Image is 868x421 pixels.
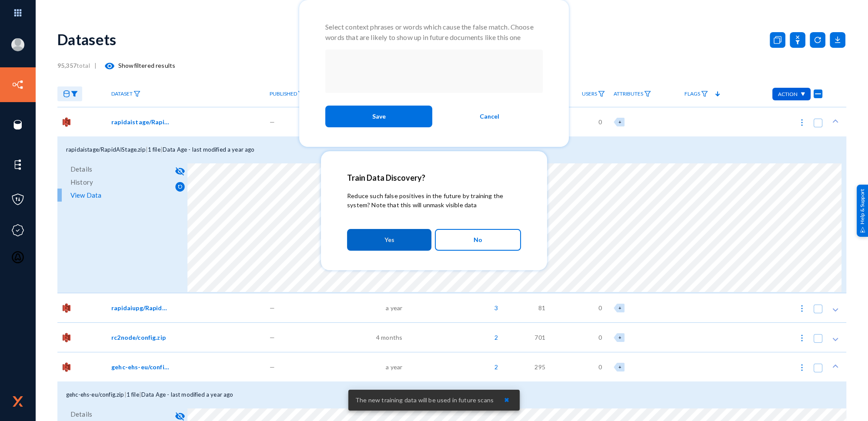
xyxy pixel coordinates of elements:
img: s3.png [62,362,71,372]
span: 2 [490,333,498,342]
img: icon-sources.svg [11,118,24,131]
span: 81 [538,303,545,312]
span: 0 [598,117,602,126]
span: Details [70,408,92,421]
span: | [94,62,97,69]
img: app launcher [5,3,31,22]
span: 0 [598,303,602,312]
span: 2 [490,362,498,371]
img: s3.png [62,333,71,342]
img: blank-profile-picture.png [11,38,24,51]
h2: Train Data Discovery? [347,173,521,182]
span: a year [386,303,402,312]
button: Save [325,106,432,127]
span: + [618,335,621,340]
span: Save [372,109,386,124]
span: 1 file [127,391,139,398]
span: 1 file [148,146,160,153]
button: ✖ [497,392,516,408]
span: Attributes [614,91,643,97]
span: ✖ [504,396,509,404]
img: refresh-button.svg [175,182,185,191]
img: icon-more.svg [798,334,806,342]
img: icon-filter.svg [644,91,651,97]
img: s3.png [62,303,71,313]
img: icon-filter.svg [701,91,708,97]
span: View Data [70,189,101,202]
span: Show filtered results [97,62,175,69]
span: The new training data will be used in future scans [355,396,494,404]
span: | [160,146,163,153]
span: Action [778,91,798,97]
span: gehc-ehs-eu/config.zip [66,391,124,398]
img: icon-filter.svg [298,91,305,97]
p: Reduce such false positives in the future by training the system? Note that this will unmask visi... [347,191,521,209]
img: icon-oauth.svg [11,251,24,264]
span: Details [70,162,92,176]
img: icon-more.svg [798,304,806,313]
span: Data Age - last modified a year ago [141,391,234,398]
span: total [57,62,94,69]
img: help_support.svg [860,227,865,232]
span: — [270,362,275,371]
img: s3.png [62,117,71,127]
div: Help & Support [857,184,868,236]
span: — [270,117,275,126]
span: | [146,146,148,153]
span: 4 months [376,333,402,342]
div: Datasets [57,30,117,48]
img: icon-more.svg [798,363,806,372]
span: | [124,391,127,398]
button: Yes [347,229,431,251]
span: rc2node/config.zip [111,333,166,342]
mat-icon: visibility [104,61,115,71]
span: Users [582,91,597,97]
span: rapidaistage/RapidAIStage.zip [111,117,170,126]
span: Published [270,91,297,97]
span: Flags [684,91,700,97]
span: Yes [384,232,394,248]
span: rapidaistage/RapidAIStage.zip [66,146,146,153]
span: 0 [598,362,602,371]
img: icon-compliance.svg [11,224,24,237]
div: Select context phrases or words which cause the false match. Choose words that are likely to show... [325,22,543,43]
img: icon-more.svg [798,118,806,127]
button: Cancel [436,106,543,127]
span: 0 [598,333,602,342]
img: down-arrow-white.svg [800,92,805,96]
span: rapidaiupg/RapidAIUpgrade.zip [111,303,170,312]
b: 95,357 [57,62,77,69]
img: icon-filter-filled.svg [71,91,78,97]
span: + [618,305,621,311]
span: 295 [534,362,545,371]
img: icon-filter.svg [598,91,605,97]
img: icon-policies.svg [11,193,24,206]
button: No [435,229,521,251]
span: 701 [534,333,545,342]
span: + [618,119,621,125]
img: icon-inventory.svg [11,78,24,91]
span: Data Age - last modified a year ago [163,146,255,153]
img: icon-elements.svg [11,158,24,171]
span: Cancel [480,109,499,124]
mat-icon: visibility_off [175,166,185,176]
span: — [270,303,275,312]
span: gehc-ehs-eu/config.zip [111,362,170,371]
span: | [139,391,141,398]
span: Dataset [111,91,133,97]
span: History [70,176,93,189]
span: No [474,232,482,247]
span: — [270,333,275,342]
span: a year [386,362,402,371]
span: 3 [490,303,498,312]
span: + [618,364,621,370]
img: icon-filter.svg [134,91,140,97]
